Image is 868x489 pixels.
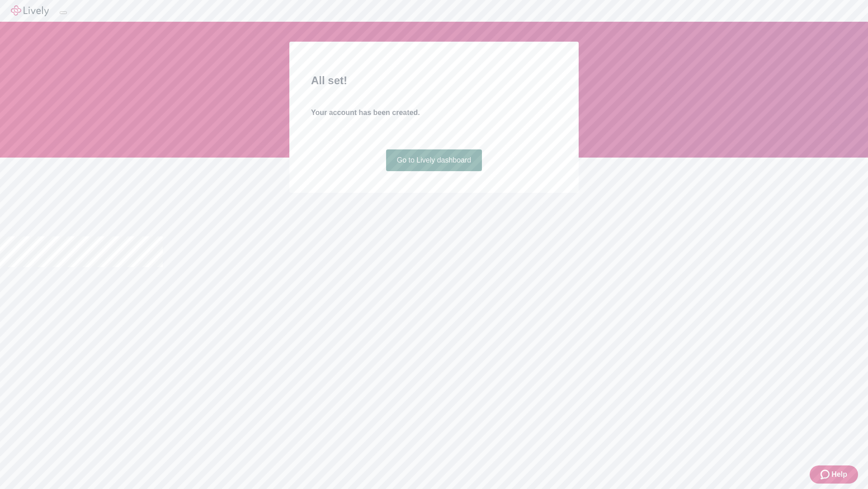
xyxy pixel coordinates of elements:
[821,469,831,480] svg: Zendesk support icon
[311,72,557,89] h2: All set!
[60,11,67,14] button: Log out
[831,469,847,480] span: Help
[810,465,858,484] button: Zendesk support iconHelp
[11,5,49,16] img: Lively
[386,149,482,171] a: Go to Lively dashboard
[311,107,557,118] h4: Your account has been created.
